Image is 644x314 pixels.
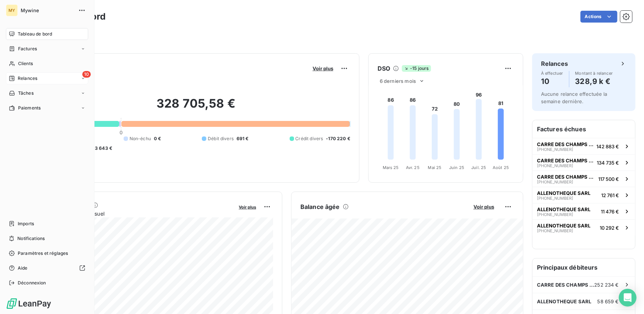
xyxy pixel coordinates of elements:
[6,262,88,274] a: Aide
[533,154,635,170] button: CARRE DES CHAMPS ELYSEES / PAVILLON LEDOYEN[PHONE_NUMBER]134 735 €
[21,7,74,13] span: Mywine
[82,71,91,78] span: 10
[18,220,34,227] span: Imports
[380,78,416,84] span: 6 derniers mois
[6,247,88,259] a: Paramètres et réglages
[537,190,590,196] span: ALLENOTHEQUE SARL
[533,138,635,154] button: CARRE DES CHAMPS ELYSEES / PAVILLON LEDOYEN[PHONE_NUMBER]142 883 €
[18,45,37,52] span: Factures
[473,204,494,210] span: Voir plus
[619,289,637,307] div: Open Intercom Messenger
[541,59,568,68] h6: Relances
[595,282,619,288] span: 252 234 €
[6,43,88,55] a: Factures
[18,90,34,97] span: Tâches
[537,223,590,229] span: ALLENOTHEQUE SARL
[237,135,249,142] span: 691 €
[537,158,594,163] span: CARRE DES CHAMPS ELYSEES / PAVILLON LEDOYEN
[130,135,151,142] span: Non-échu
[581,11,617,23] button: Actions
[6,87,88,99] a: Tâches
[6,218,88,230] a: Imports
[310,65,335,72] button: Voir plus
[537,180,573,184] span: [PHONE_NUMBER]
[449,165,464,170] tspan: Juin 25
[601,192,619,198] span: 12 761 €
[597,160,619,166] span: 134 735 €
[18,105,41,111] span: Paiements
[533,120,635,138] h6: Factures échues
[533,259,635,276] h6: Principaux débiteurs
[541,75,563,87] h4: 10
[6,4,18,16] div: MY
[406,165,420,170] tspan: Avr. 25
[471,203,496,210] button: Voir plus
[601,209,619,215] span: 11 476 €
[313,65,333,71] span: Voir plus
[18,60,33,67] span: Clients
[6,102,88,114] a: Paiements
[120,129,123,135] span: 0
[533,187,635,203] button: ALLENOTHEQUE SARL[PHONE_NUMBER]12 761 €
[383,165,399,170] tspan: Mars 25
[6,58,88,70] a: Clients
[533,170,635,187] button: CARRE DES CHAMPS ELYSEES / PAVILLON LEDOYEN[PHONE_NUMBER]117 500 €
[575,75,613,87] h4: 328,9 k €
[533,219,635,236] button: ALLENOTHEQUE SARL[PHONE_NUMBER]10 292 €
[237,203,258,210] button: Voir plus
[537,229,573,233] span: [PHONE_NUMBER]
[471,165,486,170] tspan: Juil. 25
[537,282,595,288] span: CARRE DES CHAMPS ELYSEES / PAVILLON LEDOYEN
[18,280,46,286] span: Déconnexion
[537,174,595,180] span: CARRE DES CHAMPS ELYSEES / PAVILLON LEDOYEN
[598,176,619,182] span: 117 500 €
[533,203,635,219] button: ALLENOTHEQUE SARL[PHONE_NUMBER]11 476 €
[18,250,68,257] span: Paramètres et réglages
[575,71,613,75] span: Montant à relancer
[541,71,563,75] span: À effectuer
[42,96,350,118] h2: 328 705,58 €
[537,212,573,217] span: [PHONE_NUMBER]
[600,225,619,231] span: 10 292 €
[296,135,323,142] span: Crédit divers
[537,298,592,304] span: ALLENOTHEQUE SARL
[537,206,590,212] span: ALLENOTHEQUE SARL
[6,298,52,310] img: Logo LeanPay
[537,196,573,200] span: [PHONE_NUMBER]
[42,210,234,217] span: Chiffre d'affaires mensuel
[18,75,37,82] span: Relances
[596,144,619,149] span: 142 883 €
[6,28,88,40] a: Tableau de bord
[541,91,607,104] span: Aucune relance effectuée la semaine dernière.
[300,202,340,211] h6: Balance âgée
[17,235,45,242] span: Notifications
[208,135,234,142] span: Débit divers
[18,265,28,271] span: Aide
[402,65,431,72] span: -15 jours
[18,31,52,37] span: Tableau de bord
[378,64,390,73] h6: DSO
[6,72,88,84] a: 10Relances
[537,147,573,152] span: [PHONE_NUMBER]
[493,165,509,170] tspan: Août 25
[93,145,112,152] span: -3 643 €
[428,165,442,170] tspan: Mai 25
[597,298,619,304] span: 58 659 €
[537,141,593,147] span: CARRE DES CHAMPS ELYSEES / PAVILLON LEDOYEN
[537,163,573,168] span: [PHONE_NUMBER]
[154,135,161,142] span: 0 €
[239,205,256,210] span: Voir plus
[326,135,350,142] span: -170 220 €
